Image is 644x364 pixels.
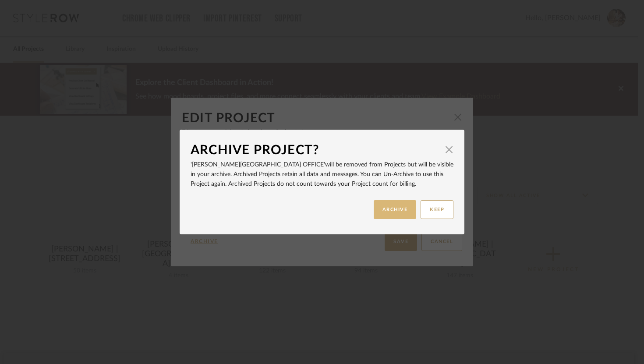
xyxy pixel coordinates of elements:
[440,141,458,158] button: Close
[421,200,453,219] button: KEEP
[191,162,325,168] span: '[PERSON_NAME][GEOGRAPHIC_DATA] Office'
[374,200,417,219] button: ARCHIVE
[191,160,453,189] p: will be removed from Projects but will be visible in your archive. Archived Projects retain all d...
[191,141,453,160] dialog-header: Archive Project?
[191,141,440,160] div: Archive Project?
